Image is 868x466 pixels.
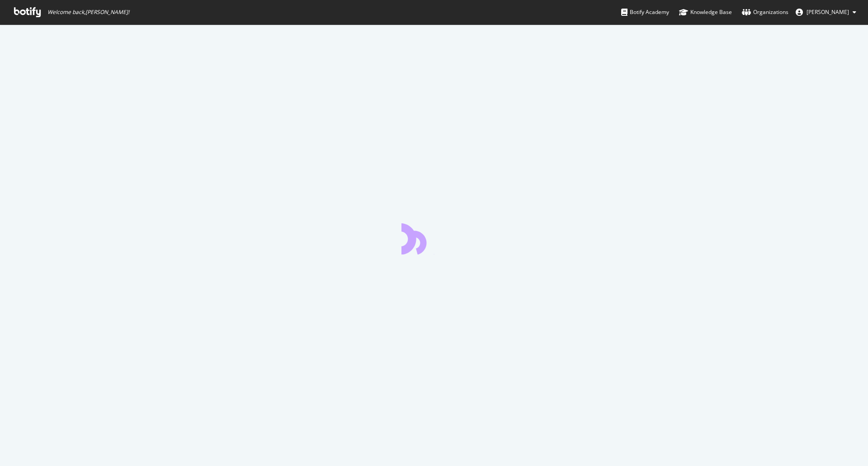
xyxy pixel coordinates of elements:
[679,8,732,17] div: Knowledge Base
[47,9,129,16] span: Welcome back, [PERSON_NAME] !
[788,5,863,19] button: [PERSON_NAME]
[401,222,467,254] div: animation
[621,8,669,17] div: Botify Academy
[807,8,849,16] span: Titus Koshy
[742,8,788,17] div: Organizations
